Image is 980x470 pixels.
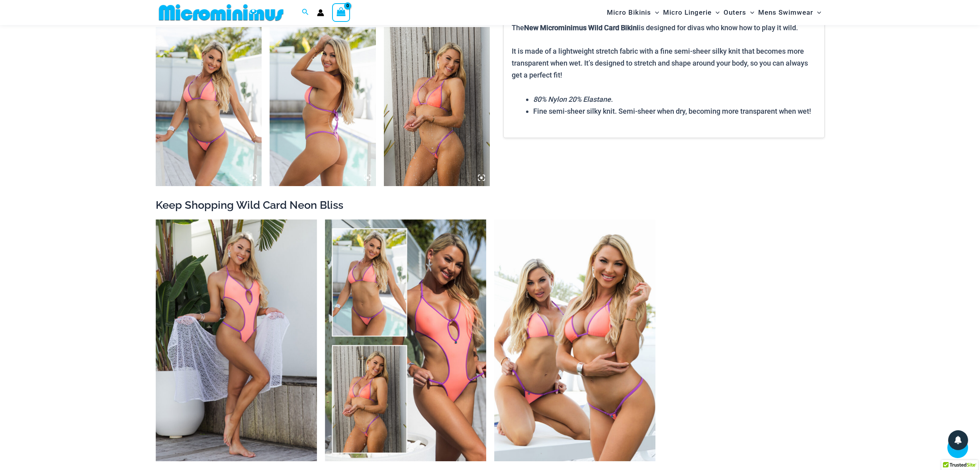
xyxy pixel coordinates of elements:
span: Mens Swimwear [758,2,813,23]
a: Account icon link [317,9,324,16]
span: Menu Toggle [651,2,659,23]
span: Menu Toggle [813,2,821,23]
a: OutersMenu ToggleMenu Toggle [722,2,756,23]
nav: Site Navigation [604,1,825,24]
span: Micro Bikinis [607,2,651,23]
a: View Shopping Cart, empty [332,3,350,21]
span: Menu Toggle [712,2,720,23]
img: MM SHOP LOGO FLAT [156,4,287,21]
img: Wild Card Neon Bliss 312 Top 449 Thong 02 [270,27,376,186]
a: Micro BikinisMenu ToggleMenu Toggle [605,2,661,23]
a: Collection Pack (7)Collection Pack B (1)Collection Pack B (1) [325,219,486,461]
span: Micro Lingerie [663,2,712,23]
img: Wild Card Neon Bliss 312 Top 457 Micro 06 [384,27,490,186]
a: Micro LingerieMenu ToggleMenu Toggle [661,2,722,23]
li: Fine semi-sheer silky knit. Semi-sheer when dry, becoming more transparent when wet! [533,105,816,117]
img: Wild Card Neon Bliss 312 Top 01 [156,219,317,461]
span: Menu Toggle [746,2,754,23]
span: Outers [724,2,746,23]
a: Wild Card Neon Bliss 312 Top 01Wild Card Neon Bliss 819 One Piece St Martin 5996 Sarong 04Wild Ca... [156,219,317,461]
p: The is designed for divas who know how to play it wild. It is made of a lightweight stretch fabri... [512,22,816,81]
b: New Microminimus Wild Card Bikini [524,23,639,32]
h2: Keep Shopping Wild Card Neon Bliss [156,198,825,212]
a: Search icon link [302,8,309,17]
em: 80% Nylon 20% Elastane. [533,95,613,103]
a: Wild Card Neon Bliss Tri Top PackWild Card Neon Bliss Tri Top Pack BWild Card Neon Bliss Tri Top ... [494,219,655,461]
img: Collection Pack (7) [325,219,486,461]
img: Wild Card Neon Bliss Tri Top Pack [494,219,655,461]
a: Mens SwimwearMenu ToggleMenu Toggle [756,2,823,23]
img: Wild Card Neon Bliss 312 Top 449 Thong 01 [156,27,262,186]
